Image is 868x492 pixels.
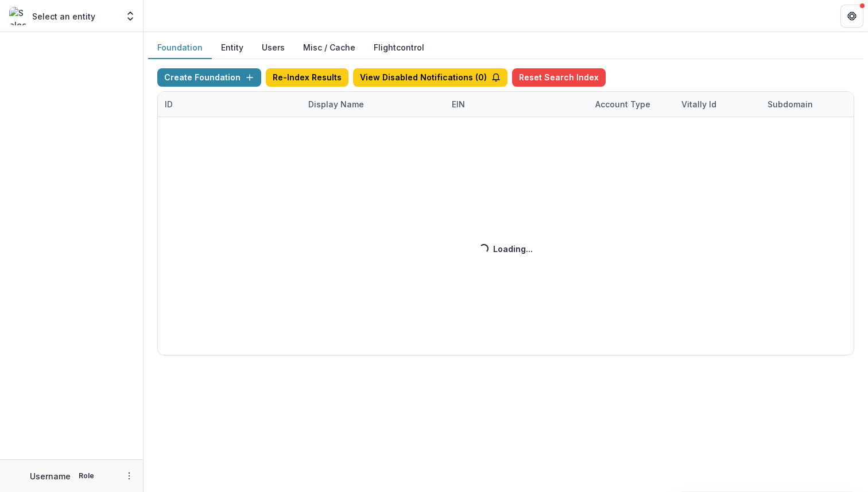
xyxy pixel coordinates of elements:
[75,471,98,481] p: Role
[212,37,253,59] button: Entity
[294,37,365,59] button: Misc / Cache
[122,469,136,483] button: More
[374,41,424,53] a: Flightcontrol
[30,470,71,482] p: Username
[122,5,138,28] button: Open entity switcher
[253,37,294,59] button: Users
[32,10,95,22] p: Select an entity
[840,5,863,28] button: Get Help
[148,37,212,59] button: Foundation
[9,7,28,25] img: Select an entity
